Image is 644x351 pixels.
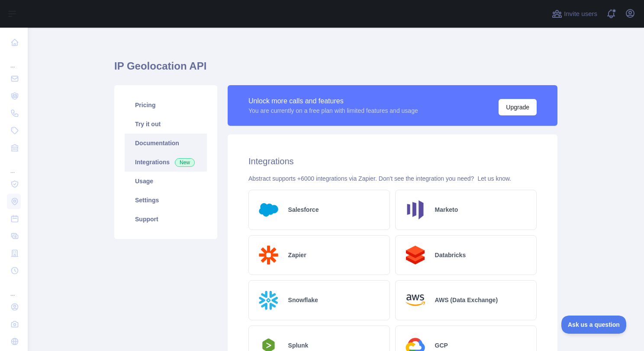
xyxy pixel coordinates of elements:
h2: Splunk [288,341,309,350]
h2: GCP [435,341,448,350]
span: New [175,158,195,167]
img: Logo [402,287,428,313]
iframe: Toggle Customer Support [561,316,627,334]
img: Logo [256,287,281,313]
h2: Snowflake [288,296,318,304]
div: ... [7,52,21,69]
img: Logo [402,243,428,268]
div: ... [7,157,21,175]
a: Pricing [125,96,207,115]
h2: AWS (Data Exchange) [435,296,498,304]
h1: IP Geolocation API [114,59,557,80]
a: Documentation [125,134,207,153]
a: Integrations New [125,153,207,172]
div: Abstract supports +6000 integrations via Zapier. Don't see the integration you need? [248,174,537,183]
div: Unlock more calls and features [248,96,418,106]
h2: Databricks [435,251,466,259]
h2: Integrations [248,155,537,167]
img: Logo [256,197,281,223]
span: Invite users [564,9,597,19]
img: Logo [256,243,281,268]
a: Let us know. [477,175,511,182]
a: Usage [125,172,207,191]
button: Invite users [550,7,599,21]
div: You are currently on a free plan with limited features and usage [248,106,418,115]
h2: Marketo [435,205,458,214]
div: ... [7,280,21,297]
h2: Salesforce [288,205,319,214]
button: Upgrade [499,99,537,115]
a: Try it out [125,115,207,134]
img: Logo [402,197,428,223]
a: Settings [125,191,207,210]
a: Support [125,210,207,229]
h2: Zapier [288,251,306,259]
